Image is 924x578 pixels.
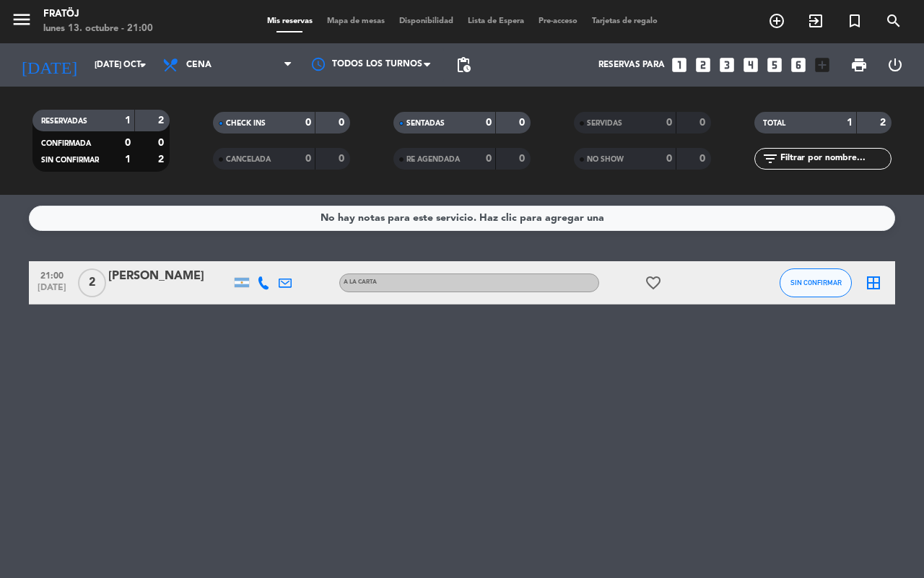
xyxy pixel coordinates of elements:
[877,43,913,87] div: LOG OUT
[718,56,736,74] i: looks_3
[779,151,891,167] input: Filtrar por nombre...
[41,118,87,125] span: RESERVADAS
[43,22,153,36] div: lunes 13. octubre - 21:00
[741,56,760,74] i: looks_4
[585,17,665,25] span: Tarjetas de regalo
[645,274,662,292] i: favorite_border
[865,274,882,292] i: border_all
[125,115,131,126] strong: 1
[134,56,152,74] i: arrow_drop_down
[762,150,779,167] i: filter_list
[694,56,712,74] i: looks_two
[587,120,622,127] span: SERVIDAS
[763,120,785,127] span: TOTAL
[392,17,461,25] span: Disponibilidad
[339,154,347,164] strong: 0
[699,154,708,164] strong: 0
[461,17,531,25] span: Lista de Espera
[125,154,131,165] strong: 1
[455,56,472,74] span: pending_actions
[11,9,32,30] i: menu
[598,60,665,70] span: Reservas para
[260,17,320,25] span: Mis reservas
[344,279,377,285] span: A LA CARTA
[486,154,492,164] strong: 0
[320,17,392,25] span: Mapa de mesas
[158,138,167,148] strong: 0
[807,12,824,30] i: exit_to_app
[886,56,904,74] i: power_settings_new
[34,283,70,299] span: [DATE]
[666,118,672,128] strong: 0
[587,156,624,163] span: NO SHOW
[41,157,99,164] span: SIN CONFIRMAR
[519,118,528,128] strong: 0
[158,154,167,165] strong: 2
[11,9,32,35] button: menu
[34,266,70,283] span: 21:00
[850,56,868,74] span: print
[406,120,445,127] span: SENTADAS
[519,154,528,164] strong: 0
[305,118,311,128] strong: 0
[666,154,672,164] strong: 0
[108,267,231,286] div: [PERSON_NAME]
[226,156,271,163] span: CANCELADA
[765,56,784,74] i: looks_5
[339,118,347,128] strong: 0
[43,7,153,22] div: Fratöj
[699,118,708,128] strong: 0
[670,56,689,74] i: looks_one
[226,120,266,127] span: CHECK INS
[885,12,902,30] i: search
[790,279,842,286] span: SIN CONFIRMAR
[78,268,106,297] span: 2
[768,12,785,30] i: add_circle_outline
[846,12,863,30] i: turned_in_not
[11,49,87,81] i: [DATE]
[305,154,311,164] strong: 0
[41,140,91,147] span: CONFIRMADA
[813,56,832,74] i: add_box
[880,118,889,128] strong: 2
[531,17,585,25] span: Pre-acceso
[321,210,604,227] div: No hay notas para este servicio. Haz clic para agregar una
[486,118,492,128] strong: 0
[789,56,808,74] i: looks_6
[158,115,167,126] strong: 2
[125,138,131,148] strong: 0
[847,118,853,128] strong: 1
[406,156,460,163] span: RE AGENDADA
[780,268,852,297] button: SIN CONFIRMAR
[186,60,212,70] span: Cena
